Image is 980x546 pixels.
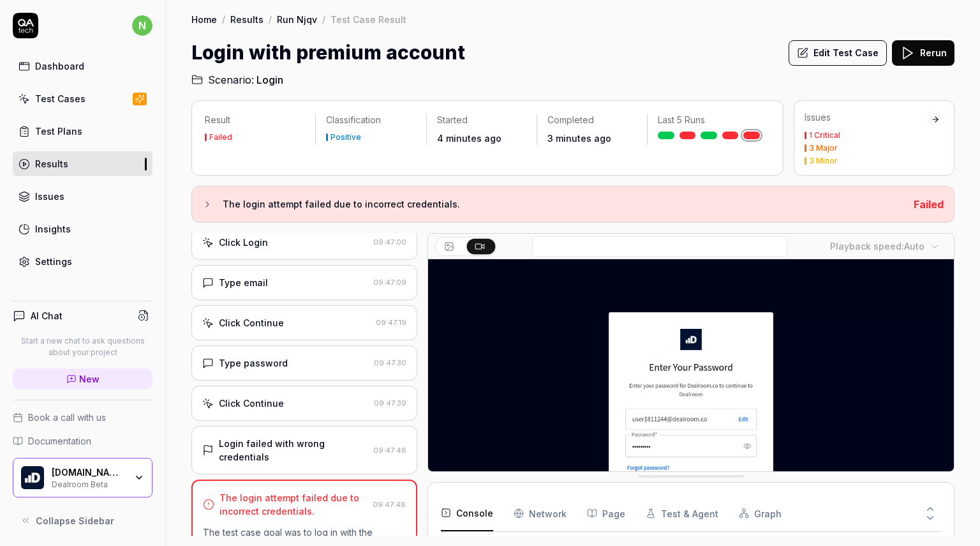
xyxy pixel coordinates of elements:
[35,190,64,203] div: Issues
[646,496,718,531] button: Test & Agent
[322,13,325,26] div: /
[437,114,526,126] p: Started
[219,276,268,289] div: Type email
[219,397,284,410] div: Click Continue
[658,114,760,126] p: Last 5 Runs
[35,92,85,105] div: Test Cases
[330,13,406,26] div: Test Case Result
[437,133,501,144] time: 4 minutes ago
[373,500,406,509] time: 09:47:48
[52,478,126,489] div: Dealroom Beta
[35,125,82,138] div: Test Plans
[269,13,272,26] div: /
[219,437,368,464] div: Login failed with wrong credentials
[13,86,152,111] a: Test Cases
[374,358,406,367] time: 09:47:30
[514,496,567,531] button: Network
[13,434,152,448] a: Documentation
[35,255,72,268] div: Settings
[202,197,903,212] button: The login attempt failed due to incorrect credentials.
[373,278,406,287] time: 09:47:09
[219,491,367,518] div: The login attempt failed due to incorrect credentials.
[31,309,63,322] h4: AI Chat
[373,238,406,246] time: 09:47:00
[277,13,317,26] a: Run Njqv
[789,40,887,66] button: Edit Test Case
[21,466,44,489] img: Dealroom.co B.V. Logo
[376,318,406,327] time: 09:47:19
[13,508,152,533] button: Collapse Sidebar
[13,249,152,274] a: Settings
[222,13,225,26] div: /
[809,132,840,139] div: 1 Critical
[35,222,71,236] div: Insights
[13,184,152,209] a: Issues
[205,72,254,87] span: Scenario:
[223,197,903,212] h3: The login attempt failed due to incorrect credentials.
[256,72,283,87] span: Login
[205,114,305,126] p: Result
[132,13,152,38] button: n
[219,356,288,370] div: Type password
[132,15,152,36] span: n
[326,114,415,126] p: Classification
[13,151,152,176] a: Results
[373,446,406,455] time: 09:47:48
[830,239,924,253] div: Playback speed:
[809,144,838,152] div: 3 Major
[219,316,284,330] div: Click Continue
[892,40,954,66] button: Rerun
[191,13,217,26] a: Home
[191,38,465,67] h1: Login with premium account
[28,411,106,424] span: Book a call with us
[13,119,152,144] a: Test Plans
[805,111,927,124] div: Issues
[35,157,68,171] div: Results
[230,13,264,26] a: Results
[547,114,637,126] p: Completed
[547,133,611,144] time: 3 minutes ago
[914,198,944,211] span: Failed
[374,398,406,407] time: 09:47:39
[36,514,114,527] span: Collapse Sidebar
[809,157,838,165] div: 3 Minor
[13,216,152,241] a: Insights
[13,368,152,390] a: New
[79,372,100,386] span: New
[35,59,84,73] div: Dashboard
[13,411,152,424] a: Book a call with us
[52,467,126,478] div: Dealroom.co B.V.
[13,335,152,358] p: Start a new chat to ask questions about your project
[28,434,91,448] span: Documentation
[191,72,283,87] a: Scenario:Login
[330,133,361,141] div: Positive
[739,496,782,531] button: Graph
[441,496,493,531] button: Console
[13,54,152,79] a: Dashboard
[219,236,268,249] div: Click Login
[587,496,625,531] button: Page
[209,133,232,141] div: Failed
[13,458,152,497] button: Dealroom.co B.V. Logo[DOMAIN_NAME] B.V.Dealroom Beta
